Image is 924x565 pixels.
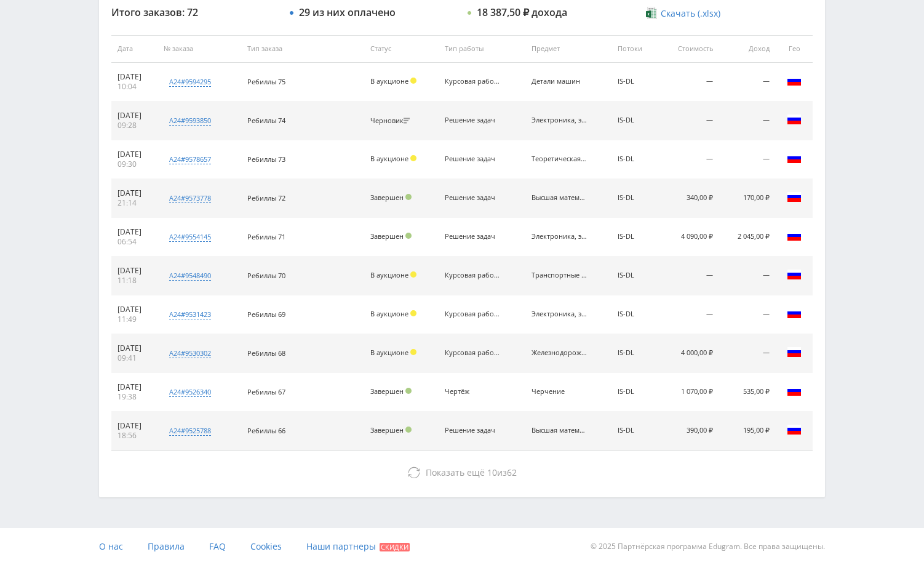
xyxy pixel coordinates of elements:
div: 06:54 [117,237,151,247]
div: a24#9531423 [169,310,211,319]
img: rus.png [787,190,802,204]
div: IS-DL [618,155,653,163]
td: 4 090,00 ₽ [659,218,719,257]
div: Итого заказов: 72 [111,7,277,18]
div: Курсовая работа [445,271,500,279]
div: Решение задач [445,233,500,241]
div: Высшая математика [532,427,587,435]
div: [DATE] [117,266,151,276]
div: a24#9548490 [169,271,211,281]
div: a24#9573778 [169,193,211,203]
td: 2 045,00 ₽ [719,218,776,257]
img: rus.png [787,267,802,282]
td: 1 070,00 ₽ [659,373,719,412]
td: — [719,257,776,295]
td: 340,00 ₽ [659,179,719,218]
span: Ребиллы 73 [247,154,285,164]
img: rus.png [787,228,802,243]
th: Предмет [525,35,611,63]
div: 11:18 [117,276,151,286]
div: Решение задач [445,194,500,202]
span: Подтвержден [405,233,412,239]
td: 195,00 ₽ [719,412,776,451]
img: rus.png [787,112,802,127]
div: IS-DL [618,349,653,357]
td: 535,00 ₽ [719,373,776,412]
td: — [659,140,719,179]
img: rus.png [787,306,802,321]
div: Черновик [370,117,413,125]
div: a24#9594295 [169,77,211,87]
div: Курсовая работа [445,349,500,357]
div: 18:56 [117,431,151,441]
div: a24#9526340 [169,387,211,397]
div: [DATE] [117,150,151,159]
span: 62 [507,467,517,478]
div: 21:14 [117,198,151,208]
div: © 2025 Партнёрская программа Edugram. Все права защищены. [468,528,825,565]
span: Подтвержден [405,427,412,433]
div: [DATE] [117,72,151,82]
div: a24#9578657 [169,154,211,164]
div: a24#9554145 [169,232,211,242]
th: Стоимость [659,35,719,63]
button: Показать ещё 10из62 [111,460,813,485]
span: Завершен [370,193,404,202]
td: — [659,257,719,295]
span: Наши партнеры [306,540,376,552]
span: В аукционе [370,309,408,318]
th: Тип работы [439,35,525,63]
div: IS-DL [618,310,653,318]
a: О нас [99,528,123,565]
span: Cookies [250,540,282,552]
img: rus.png [787,422,802,437]
div: [DATE] [117,227,151,237]
span: Холд [410,310,416,316]
th: Статус [364,35,439,63]
a: FAQ [209,528,226,565]
a: Правила [148,528,185,565]
a: Cookies [250,528,282,565]
span: 10 [487,467,497,478]
div: Черчение [532,388,587,396]
div: Железнодорожный транспорт [532,349,587,357]
div: Высшая математика [532,194,587,202]
span: FAQ [209,540,226,552]
div: 18 387,50 ₽ дохода [477,7,567,18]
span: Правила [148,540,185,552]
img: rus.png [787,383,802,398]
td: — [719,140,776,179]
div: [DATE] [117,305,151,315]
span: Ребиллы 66 [247,426,285,435]
th: № заказа [157,35,241,63]
span: Показать ещё [426,467,485,478]
div: IS-DL [618,194,653,202]
span: Холд [410,78,416,84]
div: Детали машин [532,78,587,86]
a: Скачать (.xlsx) [646,7,720,20]
span: Подтвержден [405,388,412,394]
span: В аукционе [370,348,408,357]
a: Наши партнеры Скидки [306,528,410,565]
div: [DATE] [117,111,151,121]
img: rus.png [787,151,802,166]
span: Ребиллы 72 [247,193,285,202]
span: Завершен [370,425,404,435]
div: 09:30 [117,159,151,169]
div: Чертёж [445,388,500,396]
span: В аукционе [370,270,408,279]
span: Ребиллы 74 [247,116,285,125]
td: — [659,102,719,140]
div: a24#9525788 [169,426,211,436]
span: Завершен [370,231,404,241]
span: Ребиллы 68 [247,348,285,358]
div: IS-DL [618,116,653,124]
td: — [659,295,719,334]
span: В аукционе [370,76,408,86]
td: — [719,334,776,373]
div: [DATE] [117,382,151,392]
span: Холд [410,155,416,161]
div: Решение задач [445,155,500,163]
img: rus.png [787,73,802,88]
th: Потоки [611,35,659,63]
